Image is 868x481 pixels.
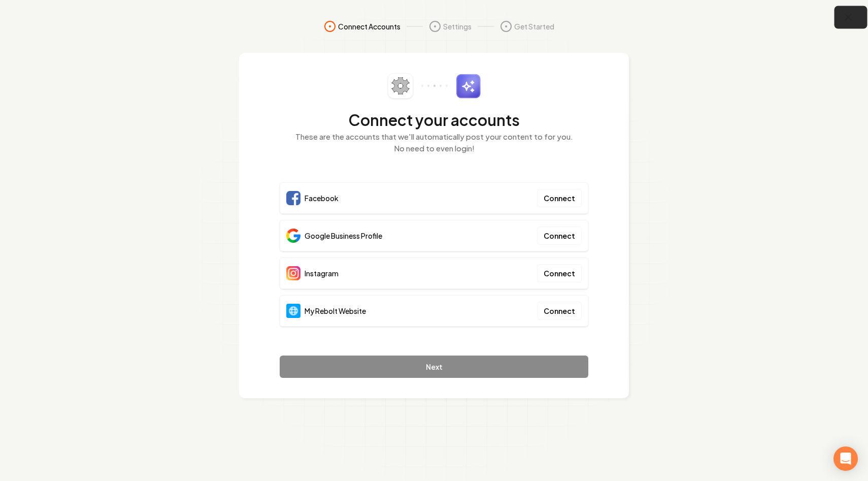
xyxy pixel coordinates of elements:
[421,85,448,87] img: connector-dots.svg
[537,189,582,207] button: Connect
[443,21,472,31] span: Settings
[280,111,588,129] h2: Connect your accounts
[280,131,588,154] p: These are the accounts that we'll automatically post your content to for you. No need to even login!
[537,264,582,282] button: Connect
[305,231,382,241] span: Google Business Profile
[286,266,301,280] img: Instagram
[305,268,339,278] span: Instagram
[456,74,481,99] img: sparkles.svg
[537,227,582,245] button: Connect
[833,446,858,471] div: Open Intercom Messenger
[286,229,301,243] img: Google
[537,302,582,320] button: Connect
[305,193,339,203] span: Facebook
[305,306,366,316] span: My Rebolt Website
[286,304,301,318] img: Website
[514,21,554,31] span: Get Started
[338,21,400,31] span: Connect Accounts
[286,191,301,205] img: Facebook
